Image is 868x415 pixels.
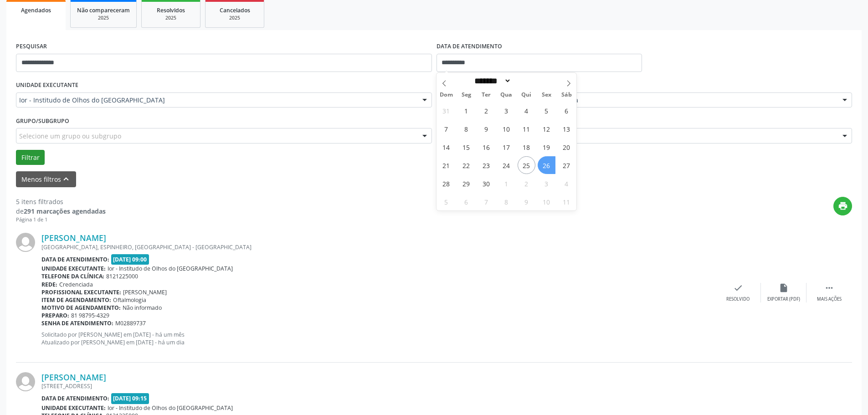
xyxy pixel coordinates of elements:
span: Setembro 20, 2025 [558,138,575,156]
div: 2025 [212,15,257,21]
span: Setembro 8, 2025 [457,120,475,138]
button: Filtrar [16,150,45,165]
span: [PERSON_NAME] [123,288,167,296]
span: Credenciada [59,281,93,288]
p: Solicitado por [PERSON_NAME] em [DATE] - há um mês Atualizado por [PERSON_NAME] em [DATE] - há um... [41,331,715,346]
span: Ter [476,92,496,98]
span: Outubro 4, 2025 [558,174,575,192]
div: Exportar (PDF) [767,296,800,302]
strong: 291 marcações agendadas [24,207,106,215]
span: Outubro 5, 2025 [437,193,455,210]
span: Setembro 22, 2025 [457,156,475,174]
span: Setembro 30, 2025 [478,174,495,192]
select: Month [472,76,512,86]
span: Setembro 11, 2025 [518,120,535,138]
span: [DATE] 09:00 [111,254,149,265]
div: 2025 [77,15,130,21]
b: Motivo de agendamento: [41,304,121,312]
span: Setembro 15, 2025 [457,138,475,156]
i: check [733,283,743,293]
span: 8121225000 [106,272,138,280]
span: Setembro 4, 2025 [518,102,535,119]
span: Setembro 6, 2025 [558,102,575,119]
span: Outubro 9, 2025 [518,193,535,210]
span: Seg [456,92,476,98]
span: Não informado [123,304,162,312]
span: Outubro 10, 2025 [538,193,555,210]
span: Ior - Institudo de Olhos do [GEOGRAPHIC_DATA] [19,96,413,105]
span: Setembro 19, 2025 [538,138,555,156]
div: 2025 [148,15,194,21]
b: Data de atendimento: [41,395,109,402]
b: Data de atendimento: [41,256,109,263]
i:  [824,283,834,293]
b: Unidade executante: [41,265,106,272]
span: Não compareceram [77,6,130,14]
input: Year [511,76,541,86]
span: Setembro 24, 2025 [498,156,515,174]
span: Agosto 31, 2025 [437,102,455,119]
span: Setembro 26, 2025 [538,156,555,174]
b: Unidade executante: [41,404,106,412]
span: Setembro 2, 2025 [478,102,495,119]
a: [PERSON_NAME] [41,372,106,382]
span: 81 98795-4329 [71,312,109,319]
span: Setembro 18, 2025 [518,138,535,156]
span: Sex [536,92,556,98]
div: [GEOGRAPHIC_DATA], ESPINHEIRO, [GEOGRAPHIC_DATA] - [GEOGRAPHIC_DATA] [41,243,715,251]
span: Selecione um grupo ou subgrupo [19,131,121,141]
span: Setembro 16, 2025 [478,138,495,156]
a: [PERSON_NAME] [41,233,106,243]
span: Outubro 8, 2025 [498,193,515,210]
label: Grupo/Subgrupo [16,114,69,128]
i: insert_drive_file [779,283,789,293]
span: Setembro 27, 2025 [558,156,575,174]
span: Resolvidos [157,6,185,14]
img: img [16,233,35,252]
span: Setembro 9, 2025 [478,120,495,138]
span: Setembro 10, 2025 [498,120,515,138]
div: de [16,206,106,216]
span: [DATE] 09:15 [111,393,149,404]
span: Oftalmologia [113,296,146,304]
div: 5 itens filtrados [16,197,106,206]
span: Setembro 3, 2025 [498,102,515,119]
span: Cancelados [220,6,250,14]
span: Ior - Institudo de Olhos do [GEOGRAPHIC_DATA] [108,265,233,272]
span: Setembro 12, 2025 [538,120,555,138]
span: Setembro 1, 2025 [457,102,475,119]
img: img [16,372,35,391]
span: Outubro 11, 2025 [558,193,575,210]
label: PESQUISAR [16,40,47,54]
b: Senha de atendimento: [41,319,113,327]
span: Dom [437,92,457,98]
span: Setembro 23, 2025 [478,156,495,174]
b: Profissional executante: [41,288,121,296]
i: print [838,201,848,211]
b: Telefone da clínica: [41,272,104,280]
div: Mais ações [817,296,842,302]
b: Preparo: [41,312,69,319]
span: Outubro 1, 2025 [498,174,515,192]
span: Outubro 6, 2025 [457,193,475,210]
label: UNIDADE EXECUTANTE [16,78,78,92]
span: Setembro 17, 2025 [498,138,515,156]
span: Outubro 2, 2025 [518,174,535,192]
span: Setembro 25, 2025 [518,156,535,174]
b: Rede: [41,281,57,288]
div: [STREET_ADDRESS] [41,382,715,390]
span: Setembro 13, 2025 [558,120,575,138]
button: Menos filtroskeyboard_arrow_up [16,171,76,187]
b: Item de agendamento: [41,296,111,304]
i: keyboard_arrow_up [61,174,71,184]
span: Outubro 7, 2025 [478,193,495,210]
span: Setembro 29, 2025 [457,174,475,192]
div: Página 1 de 1 [16,216,106,224]
span: M02889737 [115,319,146,327]
span: Qua [496,92,516,98]
div: Resolvido [726,296,750,302]
span: Agendados [21,6,51,14]
span: Setembro 21, 2025 [437,156,455,174]
button: print [833,197,852,215]
span: Ior - Institudo de Olhos do [GEOGRAPHIC_DATA] [108,404,233,412]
